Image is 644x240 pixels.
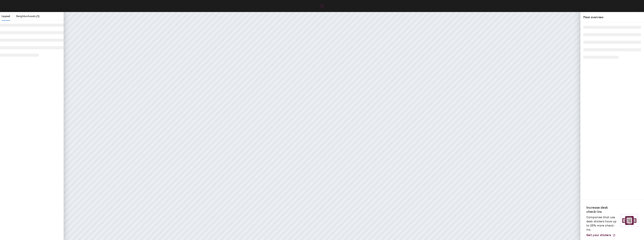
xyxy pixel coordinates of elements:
span: Get your stickers [586,233,611,237]
p: Companies that use desk stickers have up to 25% more check-ins. [586,215,619,232]
a: Get your stickers [586,233,616,237]
span: Neighborhoods (3) [16,15,40,18]
div: Floor overview [583,15,641,20]
img: Sticker logo [621,214,638,227]
span: Layout [1,15,10,18]
h4: Increase desk check-ins [586,205,619,214]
